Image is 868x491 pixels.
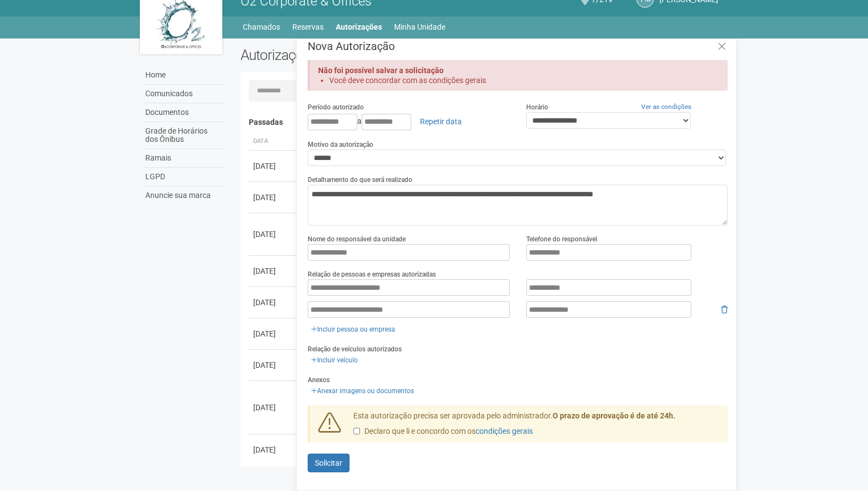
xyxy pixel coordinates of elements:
div: [DATE] [253,192,294,203]
div: [DATE] [253,297,294,308]
a: Autorizações [336,19,382,35]
div: [DATE] [253,161,294,172]
th: Data [249,133,298,151]
label: Relação de veículos autorizados [308,344,402,354]
i: Remover [721,306,728,313]
a: Home [143,66,224,85]
div: [DATE] [253,328,294,339]
label: Horário [526,102,548,112]
h2: Autorizações [241,47,476,63]
a: Reservas [292,19,324,35]
a: Documentos [143,103,224,122]
a: LGPD [143,168,224,186]
label: Período autorizado [308,102,364,112]
a: Repetir data [413,112,469,131]
a: Incluir pessoa ou empresa [308,323,398,335]
div: [DATE] [253,229,294,240]
h3: Nova Autorização [308,41,728,52]
a: Ramais [143,149,224,168]
div: [DATE] [253,444,294,455]
button: Solicitar [308,454,350,472]
a: Minha Unidade [394,19,445,35]
div: [DATE] [253,360,294,371]
a: Comunicados [143,85,224,103]
h4: Passadas [249,118,720,126]
a: Incluir veículo [308,354,361,366]
a: Grade de Horários dos Ônibus [143,122,224,149]
a: Chamados [243,19,280,35]
label: Relação de pessoas e empresas autorizadas [308,269,436,279]
input: Declaro que li e concordo com oscondições gerais [353,428,360,434]
a: Anexar imagens ou documentos [308,385,417,397]
div: [DATE] [253,266,294,277]
a: condições gerais [476,427,533,435]
label: Detalhamento do que será realizado [308,175,412,185]
label: Declaro que li e concordo com os [353,426,533,437]
span: Solicitar [315,459,342,467]
strong: O prazo de aprovação é de até 24h. [553,411,675,420]
label: Motivo da autorização [308,140,373,150]
li: Você deve concordar com as condições gerais [329,75,708,85]
a: Anuncie sua marca [143,186,224,205]
label: Anexos [308,375,330,385]
label: Nome do responsável da unidade [308,234,406,244]
a: Ver as condições [641,103,691,111]
div: a [308,112,510,131]
div: [DATE] [253,402,294,413]
strong: Não foi possível salvar a solicitação [318,66,444,75]
div: Esta autorização precisa ser aprovada pelo administrador. [345,411,728,443]
label: Telefone do responsável [526,234,597,244]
